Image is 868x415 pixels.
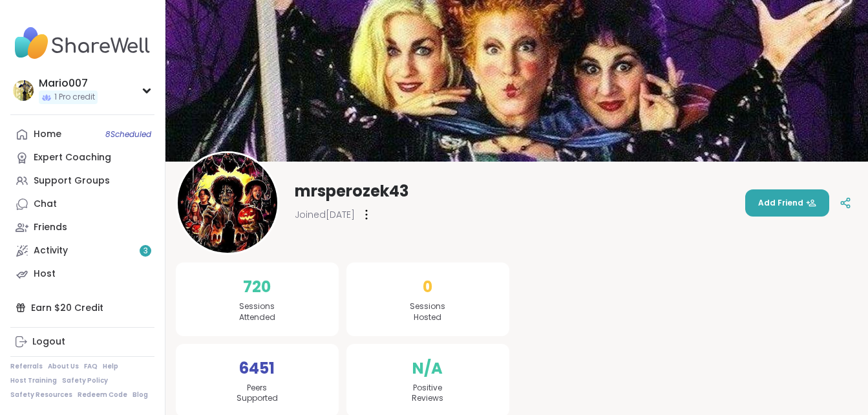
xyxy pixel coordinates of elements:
[132,390,148,399] a: Blog
[10,21,154,66] img: ShareWell Nav Logo
[10,362,43,371] a: Referrals
[48,362,79,371] a: About Us
[10,239,154,262] a: Activity3
[34,268,56,281] div: Host
[412,383,443,405] span: Positive Reviews
[39,76,98,90] div: Mario007
[84,362,98,371] a: FAQ
[295,181,408,202] span: mrsperozek43
[295,208,355,221] span: Joined [DATE]
[10,330,154,354] a: Logout
[412,357,443,380] span: N/A
[10,169,154,193] a: Support Groups
[62,376,108,385] a: Safety Policy
[239,357,275,380] span: 6451
[34,175,110,187] div: Support Groups
[10,390,72,399] a: Safety Resources
[10,376,57,385] a: Host Training
[105,129,151,140] span: 8 Scheduled
[10,146,154,169] a: Expert Coaching
[34,221,67,234] div: Friends
[10,262,154,286] a: Host
[13,80,34,101] img: Mario007
[239,301,275,323] span: Sessions Attended
[10,216,154,239] a: Friends
[410,301,445,323] span: Sessions Hosted
[745,189,829,217] button: Add Friend
[34,244,68,257] div: Activity
[32,335,65,348] div: Logout
[423,275,432,299] span: 0
[10,296,154,319] div: Earn $20 Credit
[10,193,154,216] a: Chat
[34,128,61,141] div: Home
[237,383,278,405] span: Peers Supported
[103,362,118,371] a: Help
[34,151,111,164] div: Expert Coaching
[178,153,277,253] img: mrsperozek43
[243,275,271,299] span: 720
[78,390,127,399] a: Redeem Code
[10,123,154,146] a: Home8Scheduled
[34,198,57,211] div: Chat
[758,197,816,209] span: Add Friend
[54,92,95,103] span: 1 Pro credit
[143,246,148,257] span: 3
